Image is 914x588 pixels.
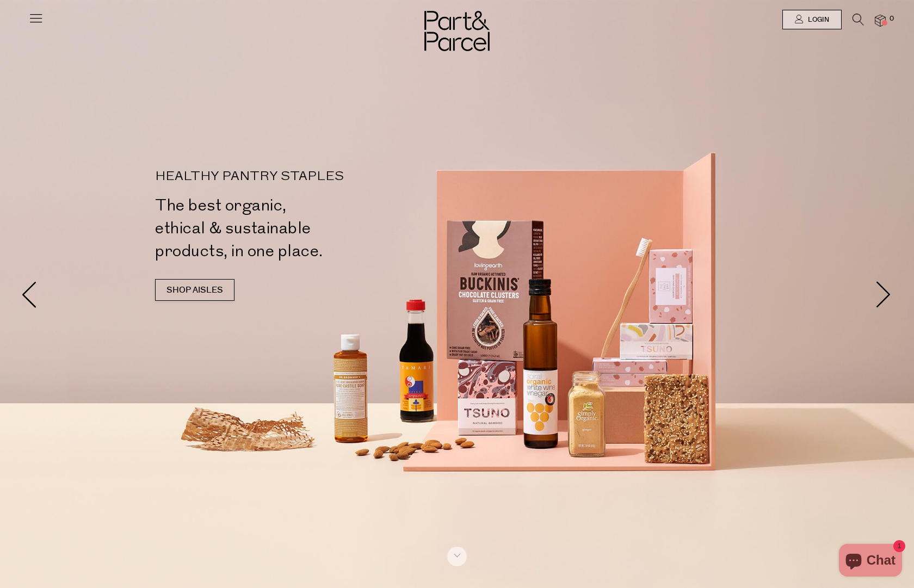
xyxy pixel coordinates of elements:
a: 0 [875,15,886,26]
p: HEALTHY PANTRY STAPLES [155,170,461,183]
img: Part&Parcel [424,11,490,51]
a: Login [782,10,842,29]
span: Login [805,15,829,24]
inbox-online-store-chat: Shopify online store chat [836,544,905,579]
a: SHOP AISLES [155,279,234,301]
span: 0 [887,14,897,24]
h2: The best organic, ethical & sustainable products, in one place. [155,194,461,263]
